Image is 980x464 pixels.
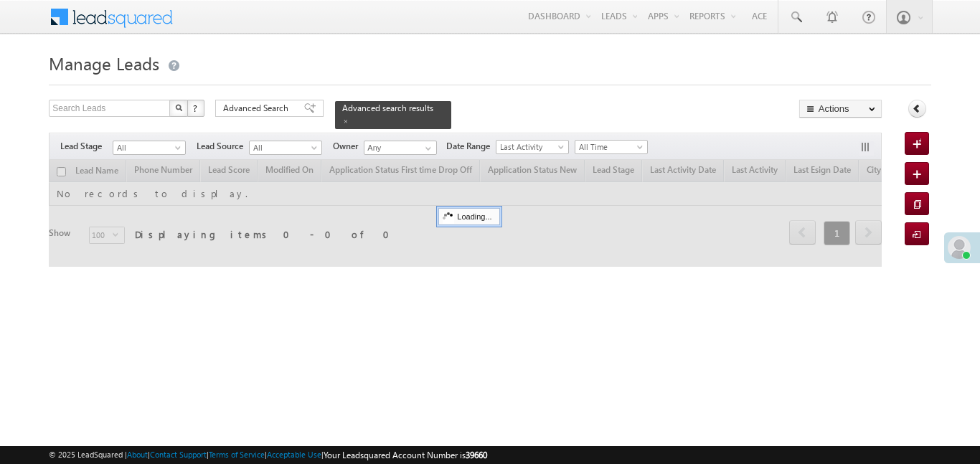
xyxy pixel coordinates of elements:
[250,141,318,154] span: All
[438,208,499,225] div: Loading...
[496,140,569,154] a: Last Activity
[418,141,435,156] a: Show All Items
[113,141,182,154] span: All
[799,100,882,118] button: Actions
[127,450,148,459] a: About
[113,141,186,155] a: All
[209,450,265,459] a: Terms of Service
[342,103,433,113] span: Advanced search results
[150,450,207,459] a: Contact Support
[197,140,249,153] span: Lead Source
[324,450,487,460] span: Your Leadsquared Account Number is
[496,141,565,153] span: Last Activity
[249,141,322,155] a: All
[60,140,113,153] span: Lead Stage
[267,450,321,459] a: Acceptable Use
[187,100,204,117] button: ?
[175,104,182,111] img: Search
[575,141,644,153] span: All Time
[49,52,159,75] span: Manage Leads
[333,140,364,153] span: Owner
[223,102,293,115] span: Advanced Search
[575,140,648,154] a: All Time
[49,448,487,462] span: © 2025 LeadSquared | | | | |
[193,102,199,114] span: ?
[364,141,437,155] input: Type to Search
[446,140,496,153] span: Date Range
[466,450,487,460] span: 39660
